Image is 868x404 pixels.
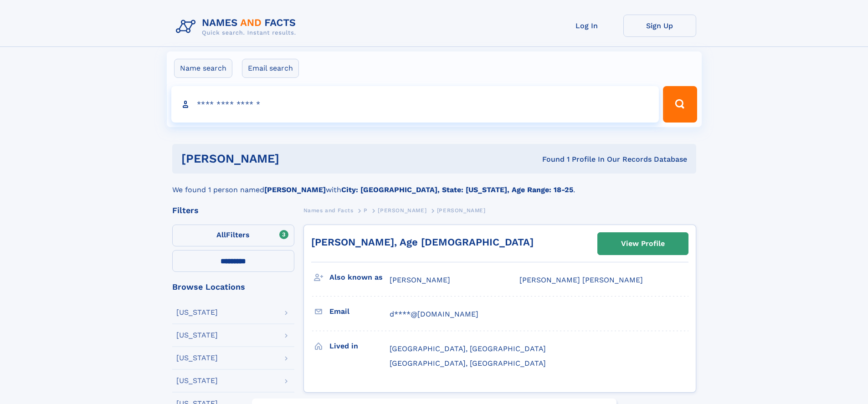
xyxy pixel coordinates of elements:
h3: Email [329,304,390,319]
div: [US_STATE] [176,332,218,339]
a: View Profile [598,233,688,255]
a: [PERSON_NAME] [378,205,426,216]
a: Sign Up [623,15,696,37]
label: Filters [172,225,294,246]
span: All [216,230,226,239]
span: [PERSON_NAME] [390,276,450,284]
span: [PERSON_NAME] [437,207,486,214]
span: P [364,207,368,214]
div: Browse Locations [172,283,294,291]
b: City: [GEOGRAPHIC_DATA], State: [US_STATE], Age Range: 18-25 [341,185,573,194]
img: Logo Names and Facts [172,15,303,39]
h3: Lived in [329,338,390,354]
a: P [364,205,368,216]
button: Search Button [663,86,697,123]
span: [PERSON_NAME] [PERSON_NAME] [519,276,643,284]
h3: Also known as [329,270,390,285]
a: Log In [550,15,623,37]
label: Name search [174,59,232,78]
div: [US_STATE] [176,354,218,362]
a: Names and Facts [303,205,354,216]
div: Filters [172,206,294,215]
div: [US_STATE] [176,377,218,384]
span: [GEOGRAPHIC_DATA], [GEOGRAPHIC_DATA] [390,344,546,353]
div: View Profile [621,233,665,254]
div: We found 1 person named with . [172,174,696,195]
h1: [PERSON_NAME] [181,153,411,164]
b: [PERSON_NAME] [264,185,326,194]
label: Email search [242,59,299,78]
span: [PERSON_NAME] [378,207,426,214]
a: [PERSON_NAME], Age [DEMOGRAPHIC_DATA] [311,236,534,248]
div: [US_STATE] [176,309,218,316]
span: [GEOGRAPHIC_DATA], [GEOGRAPHIC_DATA] [390,359,546,368]
input: search input [171,86,659,123]
div: Found 1 Profile In Our Records Database [411,154,687,164]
